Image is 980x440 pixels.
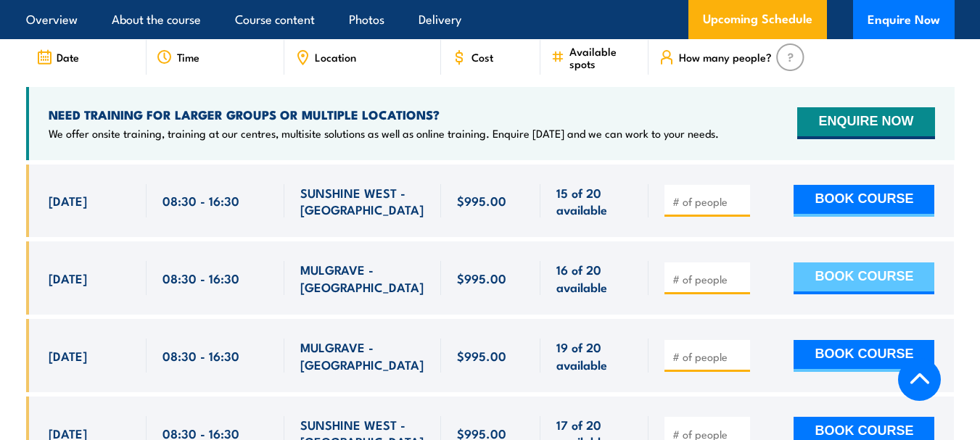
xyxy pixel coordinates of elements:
[49,107,719,123] h4: NEED TRAINING FOR LARGER GROUPS OR MULTIPLE LOCATIONS?
[457,347,506,364] span: $995.00
[162,347,239,364] span: 08:30 - 16:30
[49,126,719,141] p: We offer onsite training, training at our centres, multisite solutions as well as online training...
[672,349,745,364] input: # of people
[49,192,87,209] span: [DATE]
[556,184,633,218] span: 15 of 20 available
[49,347,87,364] span: [DATE]
[177,51,199,63] span: Time
[679,51,772,63] span: How many people?
[315,51,356,63] span: Location
[55,86,130,95] div: Domain Overview
[794,340,934,372] button: BOOK COURSE
[672,272,745,286] input: # of people
[162,270,239,286] span: 08:30 - 16:30
[457,270,506,286] span: $995.00
[300,261,425,295] span: MULGRAVE - [GEOGRAPHIC_DATA]
[49,270,87,286] span: [DATE]
[794,262,934,294] button: BOOK COURSE
[38,38,160,49] div: Domain: [DOMAIN_NAME]
[57,51,79,63] span: Date
[556,261,633,295] span: 16 of 20 available
[569,45,638,70] span: Available spots
[556,339,633,373] span: 19 of 20 available
[300,339,425,373] span: MULGRAVE - [GEOGRAPHIC_DATA]
[144,84,156,96] img: tab_keywords_by_traffic_grey.svg
[162,192,239,209] span: 08:30 - 16:30
[672,194,745,209] input: # of people
[41,23,71,35] div: v 4.0.25
[457,192,506,209] span: $995.00
[23,23,35,35] img: logo_orange.svg
[797,107,934,139] button: ENQUIRE NOW
[39,84,51,96] img: tab_domain_overview_orange.svg
[472,51,493,63] span: Cost
[794,185,934,217] button: BOOK COURSE
[160,86,244,95] div: Keywords by Traffic
[23,38,35,49] img: website_grey.svg
[300,184,425,218] span: SUNSHINE WEST - [GEOGRAPHIC_DATA]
